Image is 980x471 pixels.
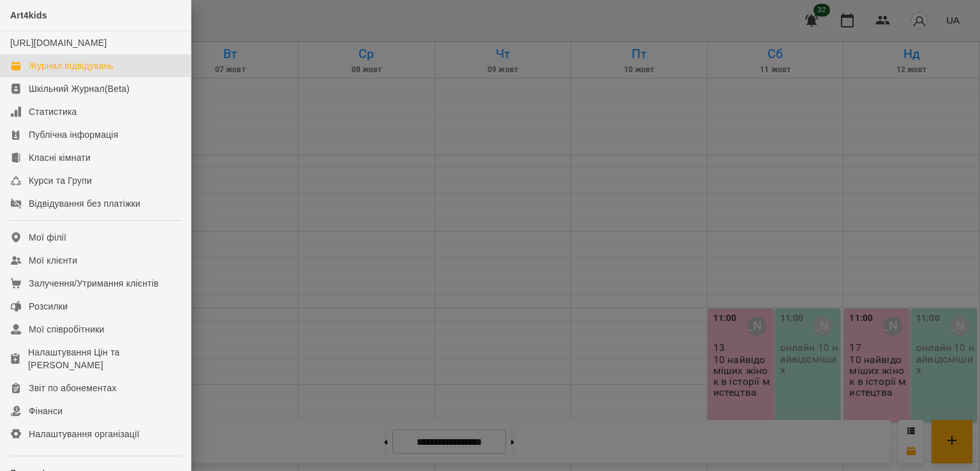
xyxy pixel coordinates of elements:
div: Відвідування без платіжки [29,197,140,210]
a: [URL][DOMAIN_NAME] [10,38,107,48]
span: Art4kids [10,10,47,20]
div: Розсилки [29,300,68,313]
div: Налаштування організації [29,428,140,440]
div: Статистика [29,105,77,118]
div: Класні кімнати [29,151,91,164]
div: Звіт по абонементах [29,382,117,394]
div: Налаштування Цін та [PERSON_NAME] [28,346,181,371]
div: Шкільний Журнал(Beta) [29,82,130,95]
div: Публічна інформація [29,128,118,141]
div: Мої співробітники [29,323,105,336]
div: Курси та Групи [29,174,92,187]
div: Мої філії [29,231,66,244]
div: Залучення/Утримання клієнтів [29,277,159,290]
div: Мої клієнти [29,254,77,267]
div: Фінанси [29,405,63,417]
div: Журнал відвідувань [29,59,114,72]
